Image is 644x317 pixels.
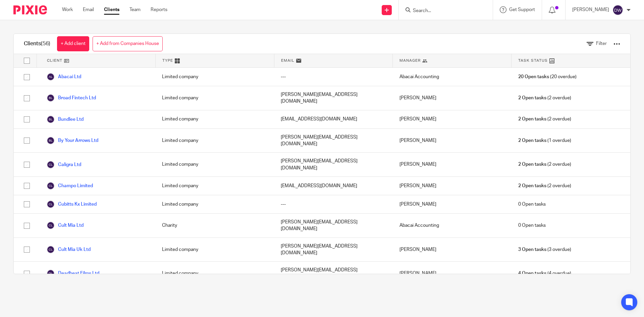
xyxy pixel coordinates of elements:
[104,6,119,13] a: Clients
[155,110,274,128] div: Limited company
[47,115,55,123] img: svg%3E
[162,58,173,63] span: Type
[518,137,546,144] span: 2 Open tasks
[41,41,50,46] span: (56)
[47,182,93,190] a: Champo Limited
[274,129,393,153] div: [PERSON_NAME][EMAIL_ADDRESS][DOMAIN_NAME]
[47,182,55,190] img: svg%3E
[155,238,274,262] div: Limited company
[155,195,274,213] div: Limited company
[47,200,97,208] a: Cubitts Kx Limited
[155,129,274,153] div: Limited company
[393,177,512,195] div: [PERSON_NAME]
[155,262,274,285] div: Limited company
[155,86,274,110] div: Limited company
[47,221,84,229] a: Cult Mia Ltd
[83,6,94,13] a: Email
[20,54,33,67] input: Select all
[412,8,473,14] input: Search
[129,6,141,13] a: Team
[47,73,81,81] a: Abacai Ltd
[47,200,55,208] img: svg%3E
[399,58,421,63] span: Manager
[62,6,73,13] a: Work
[47,269,55,277] img: svg%3E
[393,110,512,128] div: [PERSON_NAME]
[24,40,50,47] h1: Clients
[518,137,571,144] span: (1 overdue)
[155,68,274,86] div: Limited company
[47,161,81,169] a: Caligra Ltd
[274,110,393,128] div: [EMAIL_ADDRESS][DOMAIN_NAME]
[518,222,546,229] span: 0 Open tasks
[612,5,623,15] img: svg%3E
[47,269,100,277] a: Deadbeat Films Ltd.
[393,262,512,285] div: [PERSON_NAME]
[518,73,577,80] span: (20 overdue)
[518,161,571,168] span: (2 overdue)
[47,137,55,145] img: svg%3E
[93,36,163,51] a: + Add from Companies House
[13,5,47,14] img: Pixie
[274,214,393,237] div: [PERSON_NAME][EMAIL_ADDRESS][DOMAIN_NAME]
[393,129,512,153] div: [PERSON_NAME]
[47,58,62,63] span: Client
[47,246,91,254] a: Cult Mia Uk Ltd
[393,195,512,213] div: [PERSON_NAME]
[155,214,274,237] div: Charity
[47,246,55,254] img: svg%3E
[509,7,535,12] span: Get Support
[47,94,96,102] a: Broad Fintech Ltd
[596,41,607,46] span: Filter
[393,153,512,176] div: [PERSON_NAME]
[572,6,609,13] p: [PERSON_NAME]
[518,270,546,277] span: 4 Open tasks
[518,95,571,101] span: (2 overdue)
[47,73,55,81] img: svg%3E
[518,73,549,80] span: 20 Open tasks
[518,270,571,277] span: (4 overdue)
[518,116,571,122] span: (2 overdue)
[518,246,546,253] span: 3 Open tasks
[518,161,546,168] span: 2 Open tasks
[393,214,512,237] div: Abacai Accounting
[518,182,546,189] span: 2 Open tasks
[393,68,512,86] div: Abacai Accounting
[155,177,274,195] div: Limited company
[274,153,393,176] div: [PERSON_NAME][EMAIL_ADDRESS][DOMAIN_NAME]
[274,262,393,285] div: [PERSON_NAME][EMAIL_ADDRESS][DOMAIN_NAME]
[281,58,294,63] span: Email
[47,115,84,123] a: Bundlee Ltd
[518,58,548,63] span: Task Status
[274,238,393,262] div: [PERSON_NAME][EMAIL_ADDRESS][DOMAIN_NAME]
[274,195,393,213] div: ---
[518,95,546,101] span: 2 Open tasks
[47,221,55,229] img: svg%3E
[518,116,546,122] span: 2 Open tasks
[47,161,55,169] img: svg%3E
[518,182,571,189] span: (2 overdue)
[274,68,393,86] div: ---
[518,201,546,208] span: 0 Open tasks
[151,6,167,13] a: Reports
[57,36,89,51] a: + Add client
[518,246,571,253] span: (3 overdue)
[393,86,512,110] div: [PERSON_NAME]
[47,94,55,102] img: svg%3E
[274,86,393,110] div: [PERSON_NAME][EMAIL_ADDRESS][DOMAIN_NAME]
[155,153,274,176] div: Limited company
[393,238,512,262] div: [PERSON_NAME]
[274,177,393,195] div: [EMAIL_ADDRESS][DOMAIN_NAME]
[47,137,98,145] a: By Your Arrows Ltd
